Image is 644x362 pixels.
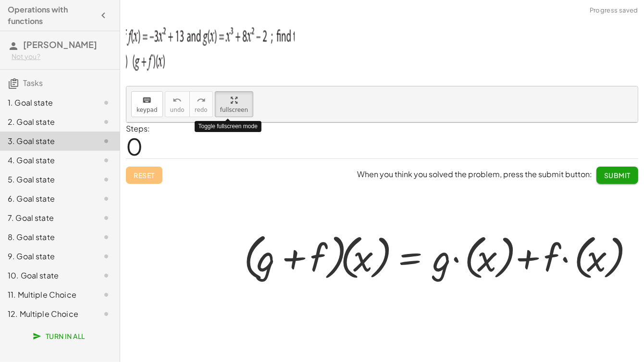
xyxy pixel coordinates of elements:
[131,91,163,117] button: keyboardkeypad
[195,121,261,132] div: Toggle fullscreen mode
[189,91,213,117] button: redoredo
[195,107,208,113] span: redo
[136,107,158,113] span: keypad
[126,132,143,161] span: 0
[100,155,112,166] i: Task not started.
[142,95,151,106] i: keyboard
[100,116,112,128] i: Task not started.
[12,52,112,61] div: Not you?
[8,97,85,109] div: 1. Goal state
[8,4,95,27] h4: Operations with functions
[126,18,295,75] img: 0912d1d0bb122bf820112a47fb2014cd0649bff43fc109eadffc21f6a751f95a.png
[35,332,85,340] span: Turn In All
[170,107,185,113] span: undo
[590,6,638,15] span: Progress saved
[8,155,85,166] div: 4. Goal state
[100,251,112,262] i: Task not started.
[8,116,85,128] div: 2. Goal state
[100,212,112,224] i: Task not started.
[8,251,85,262] div: 9. Goal state
[100,231,112,243] i: Task not started.
[8,135,85,147] div: 3. Goal state
[197,95,206,106] i: redo
[100,174,112,185] i: Task not started.
[23,39,97,50] span: [PERSON_NAME]
[165,91,190,117] button: undoundo
[100,97,112,109] i: Task not started.
[173,95,182,106] i: undo
[215,91,253,117] button: fullscreen
[23,78,43,88] span: Tasks
[100,270,112,281] i: Task not started.
[100,135,112,147] i: Task not started.
[8,308,85,320] div: 12. Multiple Choice
[8,289,85,301] div: 11. Multiple Choice
[8,174,85,185] div: 5. Goal state
[8,212,85,224] div: 7. Goal state
[100,308,112,320] i: Task not started.
[100,289,112,301] i: Task not started.
[8,270,85,281] div: 10. Goal state
[100,193,112,205] i: Task not started.
[8,193,85,205] div: 6. Goal state
[220,107,248,113] span: fullscreen
[27,327,93,345] button: Turn In All
[126,123,150,133] label: Steps:
[8,231,85,243] div: 8. Goal state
